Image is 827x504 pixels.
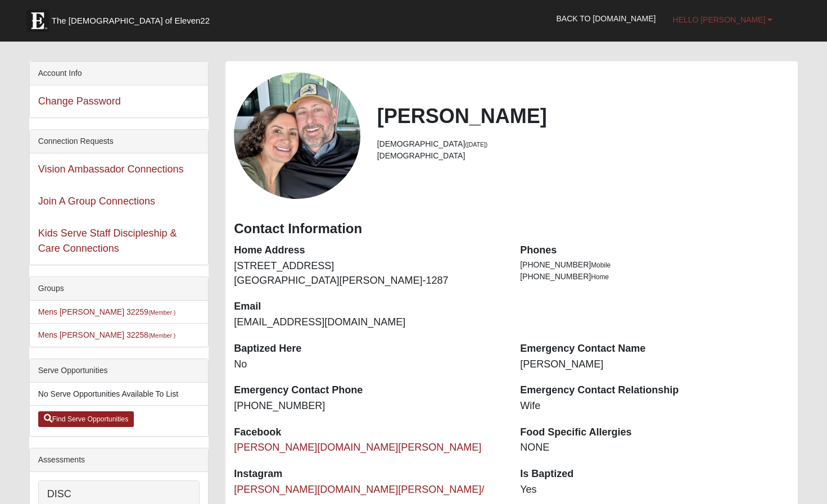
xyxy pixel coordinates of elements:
dt: Is Baptized [520,467,789,482]
dt: Baptized Here [234,342,503,356]
span: Hello [PERSON_NAME] [672,15,765,24]
dt: Emergency Contact Relationship [520,383,789,398]
a: [PERSON_NAME][DOMAIN_NAME][PERSON_NAME]/ [234,484,484,495]
a: The [DEMOGRAPHIC_DATA] of Eleven22 [21,4,246,32]
a: Mens [PERSON_NAME] 32259(Member ) [38,307,176,316]
dt: Home Address [234,243,503,258]
a: Join A Group Connections [38,196,155,207]
div: Assessments [30,448,208,472]
span: The [DEMOGRAPHIC_DATA] of Eleven22 [52,15,210,26]
dd: No [234,357,503,372]
img: Eleven22 logo [26,10,49,32]
a: [PERSON_NAME][DOMAIN_NAME][PERSON_NAME] [234,442,481,453]
li: [PHONE_NUMBER] [520,271,789,283]
li: [PHONE_NUMBER] [520,259,789,271]
span: Mobile [591,261,611,269]
li: No Serve Opportunities Available To List [30,383,208,406]
a: View Fullsize Photo [234,72,360,199]
li: [DEMOGRAPHIC_DATA] [377,150,790,162]
span: Home [591,273,609,281]
small: ([DATE]) [465,141,487,148]
dt: Facebook [234,425,503,440]
dd: [EMAIL_ADDRESS][DOMAIN_NAME] [234,315,503,330]
h3: Contact Information [234,221,789,237]
small: (Member ) [148,332,175,339]
a: Hello [PERSON_NAME] [664,6,781,34]
dd: [PERSON_NAME] [520,357,789,372]
dt: Instagram [234,467,503,482]
li: [DEMOGRAPHIC_DATA] [377,138,790,150]
h2: [PERSON_NAME] [377,104,790,128]
div: Account Info [30,62,208,85]
dd: Wife [520,399,789,414]
dd: Yes [520,483,789,497]
dt: Emergency Contact Phone [234,383,503,398]
div: Serve Opportunities [30,359,208,383]
small: (Member ) [148,309,175,316]
a: Find Serve Opportunities [38,411,134,427]
dd: NONE [520,441,789,455]
dt: Email [234,299,503,314]
dd: [STREET_ADDRESS] [GEOGRAPHIC_DATA][PERSON_NAME]-1287 [234,259,503,288]
dt: Food Specific Allergies [520,425,789,440]
a: Change Password [38,96,121,107]
dt: Phones [520,243,789,258]
dd: [PHONE_NUMBER] [234,399,503,414]
dt: Emergency Contact Name [520,342,789,356]
a: Vision Ambassador Connections [38,164,184,175]
a: Mens [PERSON_NAME] 32258(Member ) [38,330,176,339]
a: Kids Serve Staff Discipleship & Care Connections [38,228,177,254]
div: Groups [30,277,208,301]
div: Connection Requests [30,130,208,153]
a: Back to [DOMAIN_NAME] [548,4,665,33]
